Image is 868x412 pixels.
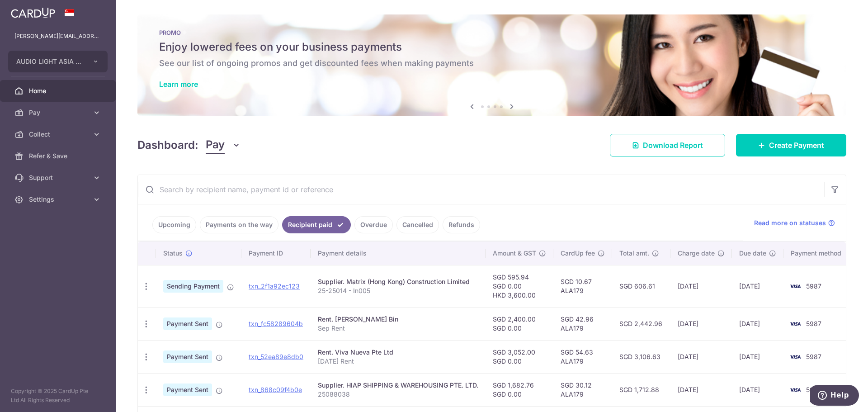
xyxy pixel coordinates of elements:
span: Due date [739,249,766,258]
td: SGD 54.63 ALA179 [553,340,612,373]
span: Home [29,86,89,95]
span: Payment Sent [163,317,212,330]
p: [PERSON_NAME][EMAIL_ADDRESS][DOMAIN_NAME] [14,32,101,41]
td: [DATE] [670,340,732,373]
span: AUDIO LIGHT ASIA PTE LTD [16,57,83,66]
span: 5987 [806,282,821,290]
th: Payment method [783,242,852,265]
td: [DATE] [732,340,783,373]
img: Bank Card [786,281,804,292]
p: 25088038 [318,390,478,399]
span: Status [163,249,183,258]
a: Read more on statuses [754,218,835,227]
span: Create Payment [769,140,824,151]
a: txn_52ea89e8db0 [249,353,303,360]
span: Pay [206,137,225,154]
span: CardUp fee [561,249,595,258]
a: txn_2f1a92ec123 [249,282,300,290]
span: Charge date [678,249,715,258]
p: [DATE] Rent [318,357,478,366]
a: Create Payment [736,134,846,156]
span: Total amt. [619,249,649,258]
td: SGD 10.67 ALA179 [553,265,612,307]
td: SGD 42.96 ALA179 [553,307,612,340]
span: 5987 [806,353,821,360]
div: Supplier. HIAP SHIPPING & WAREHOUSING PTE. LTD. [318,381,478,390]
iframe: Opens a widget where you can find more information [810,385,859,407]
td: SGD 606.61 [612,265,670,307]
input: Search by recipient name, payment id or reference [138,175,824,204]
span: Support [29,173,89,182]
span: Sending Payment [163,280,223,293]
img: CardUp [11,7,55,18]
div: Rent. Viva Nueva Pte Ltd [318,348,478,357]
td: [DATE] [732,265,783,307]
a: Recipient paid [282,216,351,233]
a: Payments on the way [200,216,278,233]
span: Payment Sent [163,384,212,396]
h4: Dashboard: [137,137,198,153]
p: PROMO [159,29,825,36]
span: Collect [29,130,89,139]
div: Rent. [PERSON_NAME] Bin [318,315,478,324]
span: 5987 [806,386,821,393]
span: Pay [29,108,89,117]
img: Bank Card [786,318,804,329]
span: Amount & GST [493,249,536,258]
div: Supplier. Matrix (Hong Kong) Construction Limited [318,277,478,286]
span: Download Report [643,140,703,151]
td: SGD 595.94 SGD 0.00 HKD 3,600.00 [486,265,553,307]
img: Bank Card [786,351,804,362]
td: SGD 1,682.76 SGD 0.00 [486,373,553,406]
span: 5987 [806,320,821,327]
td: [DATE] [670,307,732,340]
td: SGD 2,442.96 [612,307,670,340]
th: Payment details [311,242,486,265]
span: Refer & Save [29,152,89,161]
td: SGD 3,106.63 [612,340,670,373]
a: Overdue [354,216,393,233]
a: Download Report [610,134,725,156]
a: txn_fc58289604b [249,320,303,327]
td: SGD 3,052.00 SGD 0.00 [486,340,553,373]
img: Bank Card [786,384,804,395]
button: AUDIO LIGHT ASIA PTE LTD [8,51,108,72]
p: Sep Rent [318,324,478,333]
td: [DATE] [732,373,783,406]
td: SGD 2,400.00 SGD 0.00 [486,307,553,340]
span: Read more on statuses [754,218,826,227]
button: Pay [206,137,241,154]
p: 25-25014 - In005 [318,286,478,295]
span: Payment Sent [163,350,212,363]
td: [DATE] [732,307,783,340]
h6: See our list of ongoing promos and get discounted fees when making payments [159,58,825,69]
th: Payment ID [241,242,311,265]
td: SGD 30.12 ALA179 [553,373,612,406]
td: [DATE] [670,373,732,406]
a: Cancelled [396,216,439,233]
img: Latest Promos Banner [137,14,846,116]
a: Learn more [159,80,198,89]
h5: Enjoy lowered fees on your business payments [159,40,825,54]
span: Settings [29,195,89,204]
a: txn_868c09f4b0e [249,386,302,393]
td: [DATE] [670,265,732,307]
td: SGD 1,712.88 [612,373,670,406]
a: Refunds [443,216,480,233]
a: Upcoming [152,216,196,233]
